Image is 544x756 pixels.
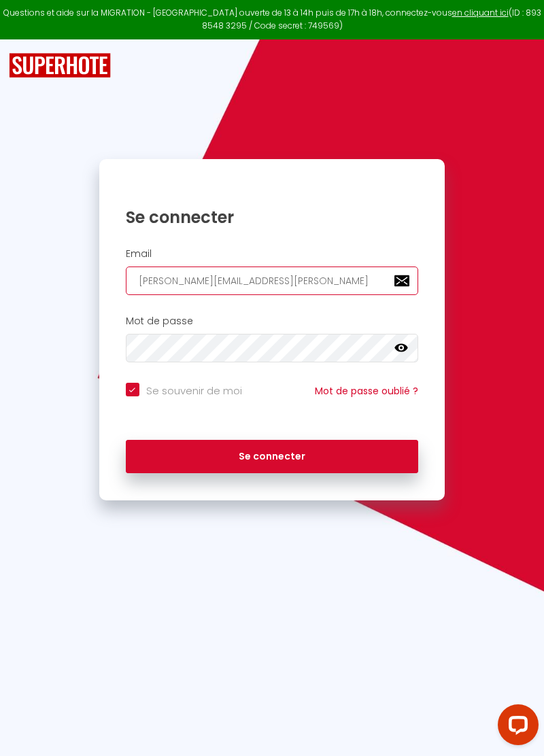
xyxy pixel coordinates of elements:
[126,248,419,260] h2: Email
[487,699,544,756] iframe: LiveChat chat widget
[126,440,419,474] button: Se connecter
[126,207,419,228] h1: Se connecter
[9,53,111,78] img: SuperHote logo
[126,267,419,295] input: Ton Email
[126,315,419,327] h2: Mot de passe
[452,7,509,18] a: en cliquant ici
[315,384,418,398] a: Mot de passe oublié ?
